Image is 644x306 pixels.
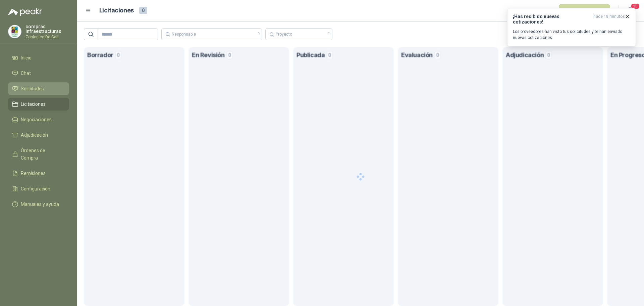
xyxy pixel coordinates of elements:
span: Manuales y ayuda [21,201,59,208]
img: Logo peakr [8,8,42,16]
span: Inicio [21,54,32,61]
a: Remisiones [8,167,69,180]
span: Solicitudes [21,85,44,92]
span: 0 [139,7,147,14]
span: Chat [21,70,31,77]
span: loading [326,32,330,36]
span: Órdenes de Compra [21,147,63,162]
a: Solicitudes [8,82,69,95]
h1: Licitaciones [99,6,134,15]
span: 20 [631,3,640,9]
button: Nueva Licitación [559,4,610,17]
span: Negociaciones [21,116,52,123]
img: Company Logo [8,25,21,38]
span: Remisiones [21,170,46,177]
a: Negociaciones [8,113,69,126]
a: Órdenes de Compra [8,144,69,164]
a: Licitaciones [8,98,69,111]
a: Adjudicación [8,129,69,141]
a: Chat [8,67,69,80]
button: ¡Has recibido nuevas cotizaciones!hace 18 minutos Los proveedores han visto tus solicitudes y te ... [507,8,636,46]
a: Manuales y ayuda [8,198,69,211]
span: hace 18 minutos [593,14,625,25]
span: Adjudicación [21,131,48,139]
p: compras infraestructuras [25,24,69,34]
button: 20 [624,5,636,17]
a: Inicio [8,51,69,64]
p: Zoologico De Cali [25,35,69,39]
span: Configuración [21,185,50,192]
a: Configuración [8,182,69,195]
span: Licitaciones [21,100,46,108]
p: Los proveedores han visto tus solicitudes y te han enviado nuevas cotizaciones. [513,29,630,41]
span: loading [256,32,260,36]
h3: ¡Has recibido nuevas cotizaciones! [513,14,591,25]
